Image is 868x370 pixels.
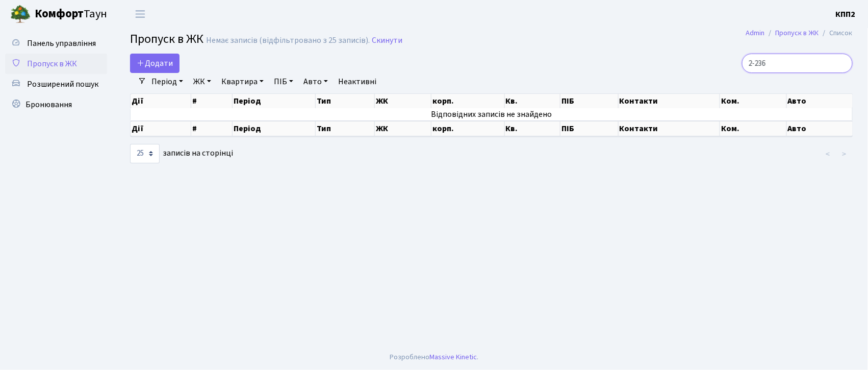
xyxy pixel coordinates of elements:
th: # [191,94,233,108]
a: Додати [130,54,180,73]
a: ПІБ [270,73,297,90]
label: записів на сторінці [130,144,233,163]
th: Період [233,121,316,136]
span: Таун [35,6,107,23]
a: Панель управління [5,33,107,54]
a: КПП2 [836,8,856,20]
a: Квартира [217,73,268,90]
a: Період [147,73,187,90]
th: Тип [316,94,375,108]
th: Дії [131,121,191,136]
div: Розроблено . [390,352,478,363]
b: КПП2 [836,9,856,20]
a: Розширений пошук [5,74,107,94]
a: Пропуск в ЖК [776,28,819,38]
th: Ком. [720,94,786,108]
li: Список [819,28,853,39]
button: Переключити навігацію [127,6,153,22]
th: Дії [131,94,191,108]
nav: breadcrumb [731,22,868,44]
img: logo.png [10,4,31,24]
th: Ком. [720,121,786,136]
th: Авто [787,94,853,108]
span: Пропуск в ЖК [27,58,77,69]
span: Бронювання [25,99,72,110]
th: ПІБ [560,94,618,108]
div: Немає записів (відфільтровано з 25 записів). [206,36,370,45]
th: Кв. [505,94,561,108]
a: Пропуск в ЖК [5,54,107,74]
th: корп. [431,94,504,108]
a: Admin [746,28,765,38]
a: Бронювання [5,94,107,115]
td: Відповідних записів не знайдено [131,108,853,120]
th: Період [233,94,316,108]
a: Авто [299,73,332,90]
span: Пропуск в ЖК [130,30,203,48]
a: ЖК [189,73,215,90]
a: Massive Kinetic [429,352,477,362]
a: Скинути [372,36,402,45]
th: # [191,121,233,136]
th: ЖК [375,94,431,108]
th: Авто [787,121,853,136]
th: Кв. [505,121,561,136]
span: Розширений пошук [27,79,98,90]
a: Неактивні [334,73,380,90]
b: Комфорт [35,6,84,22]
input: Пошук... [742,54,853,73]
th: Тип [316,121,375,136]
th: Контакти [619,94,720,108]
th: ПІБ [560,121,618,136]
span: Панель управління [27,38,96,49]
th: ЖК [375,121,431,136]
th: Контакти [619,121,720,136]
th: корп. [431,121,504,136]
select: записів на сторінці [130,144,160,163]
span: Додати [137,58,173,69]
